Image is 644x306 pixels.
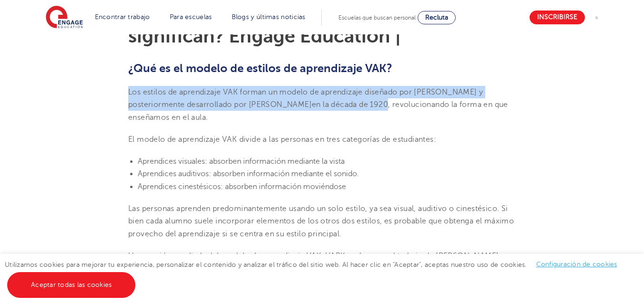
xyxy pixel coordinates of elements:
[537,14,577,21] font: Inscribirse
[128,252,505,273] font: Una versión ampliada del modelo de aprendizaje VAK, VARK, se basa en el trabajo de [PERSON_NAME] ...
[95,13,150,21] a: Encontrar trabajo
[425,14,448,21] font: Recluta
[418,11,456,24] a: Recluta
[138,182,346,191] font: Aprendices cinestésicos: absorben información moviéndose
[5,261,527,268] font: Utilizamos cookies para mejorar tu experiencia, personalizar el contenido y analizar el tráfico d...
[232,13,306,21] a: Blogs y últimas noticias
[46,6,83,30] img: Educación comprometida
[206,113,208,122] font: .
[128,100,508,121] font: en la década de 1920, revolucionando la forma en que enseñamos en el aula
[138,169,359,178] font: Aprendices auditivos: absorben información mediante el sonido.
[536,261,617,268] a: Configuración de cookies
[138,157,345,166] font: Aprendices visuales: absorben información mediante la vista
[128,135,436,144] font: El modelo de aprendizaje VAK divide a las personas en tres categorías de estudiantes:
[31,281,112,288] font: Aceptar todas las cookies
[530,11,585,24] a: Inscribirse
[128,204,514,238] font: Las personas aprenden predominantemente usando un solo estilo, ya sea visual, auditivo o cinestés...
[128,88,483,109] font: Los estilos de aprendizaje VAK forman un modelo de aprendizaje diseñado por [PERSON_NAME] y poste...
[7,272,135,298] a: Aceptar todas las cookies
[128,62,392,75] font: ¿Qué es el modelo de estilos de aprendizaje VAK?
[338,14,416,21] font: Escuelas que buscan personal
[170,13,212,21] a: Para escuelas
